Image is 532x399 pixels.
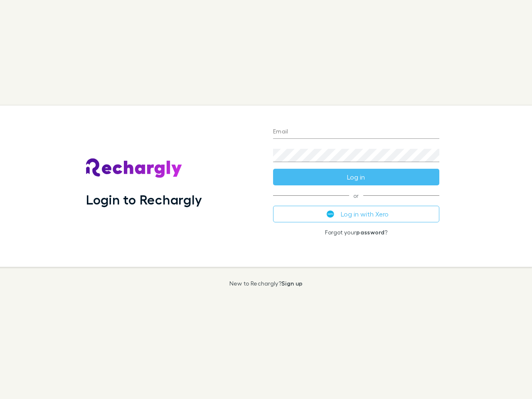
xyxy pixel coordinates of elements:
p: Forgot your ? [273,229,439,236]
img: Rechargly's Logo [86,158,182,178]
img: Xero's logo [327,210,334,218]
span: or [273,195,439,196]
a: password [356,229,384,236]
button: Log in [273,169,439,185]
p: New to Rechargly? [229,280,303,287]
button: Log in with Xero [273,206,439,222]
h1: Login to Rechargly [86,192,202,207]
a: Sign up [281,280,303,287]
